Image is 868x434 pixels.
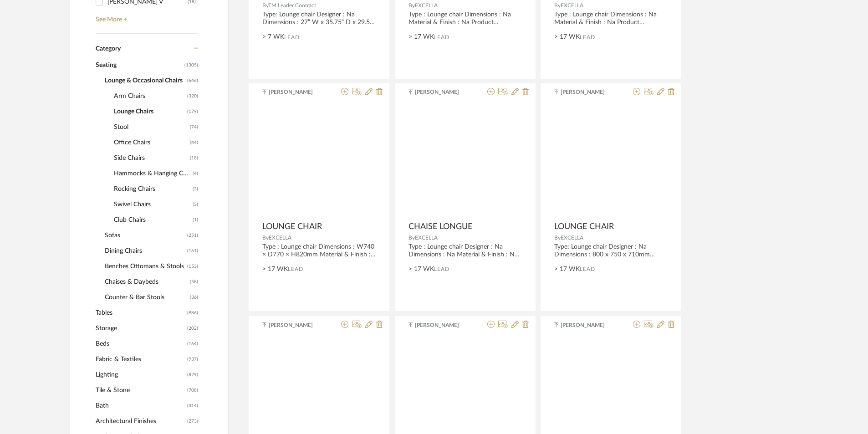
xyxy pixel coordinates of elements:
span: (161) [187,244,198,258]
span: (74) [190,120,198,134]
div: Type : Lounge chair Dimensions : Na Material & Finish : Na Product Description : Na Additional in... [408,11,522,26]
span: [PERSON_NAME] [415,88,472,96]
span: Storage [96,321,185,336]
span: Lead [284,34,300,41]
span: Tables [96,305,185,321]
span: Lead [434,34,449,41]
span: Arm Chairs [114,88,185,104]
span: [PERSON_NAME] [269,321,326,329]
span: Side Chairs [114,150,188,166]
span: Lead [580,34,595,41]
span: By [554,3,561,8]
span: [PERSON_NAME] [269,88,326,96]
span: (202) [187,321,198,336]
span: Stool [114,119,188,135]
span: Club Chairs [114,212,190,228]
span: (320) [187,89,198,103]
span: Beds [96,336,185,352]
span: (4) [193,166,198,181]
a: See More + [93,9,198,24]
span: By [554,235,561,240]
span: [PERSON_NAME] [561,88,618,96]
span: LOUNGE CHAIR [554,222,614,232]
span: CHAISE LONGUE [408,222,472,232]
span: Office Chairs [114,135,188,150]
span: EXCELLA [561,3,583,8]
span: (273) [187,414,198,429]
span: (58) [190,275,198,289]
span: TM Leader Contract [268,3,316,8]
div: Type : Lounge chair Dimensions : W740 × D770 × H820mm Material & Finish : Na Product Description ... [262,243,376,259]
span: (314) [187,398,198,413]
span: Lighting [96,367,185,383]
span: Seating [96,57,182,73]
span: (164) [187,337,198,351]
span: Dining Chairs [105,243,185,259]
span: Tile & Stone [96,383,185,398]
span: Fabric & Textiles [96,352,185,367]
span: Counter & Bar Stools [105,290,188,305]
span: (708) [187,383,198,398]
span: Rocking Chairs [114,181,190,197]
span: Hammocks & Hanging Chairs [114,166,190,181]
span: (3) [193,182,198,196]
span: (829) [187,368,198,382]
span: EXCELLA [415,235,438,240]
span: By [408,235,415,240]
span: (251) [187,228,198,243]
span: Chaises & Daybeds [105,274,188,290]
span: Lead [580,266,595,272]
span: > 17 WK [408,32,434,42]
div: Type : Lounge chair Dimensions : Na Material & Finish : Na Product Description : Na Additional in... [554,11,668,26]
span: Lounge Chairs [114,104,185,119]
span: > 17 WK [408,265,434,274]
span: Benches Ottomans & Stools [105,259,185,274]
span: (986) [187,306,198,320]
div: Type : Lounge chair Designer : Na Dimensions : Na Material & Finish : Na Product Description : Na... [408,243,522,259]
span: Bath [96,398,185,414]
span: By [262,235,269,240]
span: (153) [187,259,198,274]
span: LOUNGE CHAIR [262,222,322,232]
span: [PERSON_NAME] [415,321,472,329]
span: > 17 WK [262,265,288,274]
span: (36) [190,290,198,305]
span: Architectural Finishes [96,414,185,429]
div: Type: Lounge chair Designer : Na Dimensions : 800 x 750 x 710mm Material & Finish : Na Product De... [554,243,668,259]
span: EXCELLA [561,235,583,240]
span: Lead [434,266,449,272]
span: EXCELLA [269,235,291,240]
span: (179) [187,104,198,119]
span: (646) [187,73,198,88]
span: > 17 WK [554,265,580,274]
span: Sofas [105,228,185,243]
span: (1) [193,213,198,227]
span: EXCELLA [415,3,438,8]
span: (44) [190,135,198,150]
span: (3) [193,197,198,212]
span: (1305) [184,58,198,72]
span: Lounge & Occasional Chairs [105,73,185,88]
span: > 17 WK [554,32,580,42]
span: Lead [288,266,303,272]
div: Type: Lounge chair Designer : Na Dimensions : 27” W x 35.75” D x 29.5" H - Seat Height 15.75" Mat... [262,11,376,26]
span: > 7 WK [262,32,284,42]
span: By [408,3,415,8]
span: Category [96,45,121,53]
span: Swivel Chairs [114,197,190,212]
span: (18) [190,151,198,165]
span: [PERSON_NAME] [561,321,618,329]
span: (937) [187,352,198,367]
span: By [262,3,268,8]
